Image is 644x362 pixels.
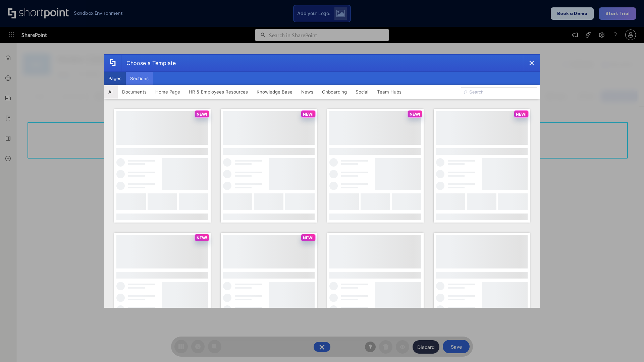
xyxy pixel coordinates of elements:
[197,112,207,117] p: NEW!
[297,85,318,99] button: News
[126,72,153,85] button: Sections
[303,235,314,240] p: NEW!
[121,55,176,71] div: Choose a Template
[104,54,540,308] div: template selector
[197,235,207,240] p: NEW!
[373,85,406,99] button: Team Hubs
[410,112,420,117] p: NEW!
[351,85,373,99] button: Social
[252,85,297,99] button: Knowledge Base
[118,85,151,99] button: Documents
[104,85,118,99] button: All
[461,87,537,97] input: Search
[610,330,644,362] iframe: Chat Widget
[516,112,527,117] p: NEW!
[151,85,184,99] button: Home Page
[104,72,126,85] button: Pages
[303,112,314,117] p: NEW!
[184,85,252,99] button: HR & Employees Resources
[318,85,351,99] button: Onboarding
